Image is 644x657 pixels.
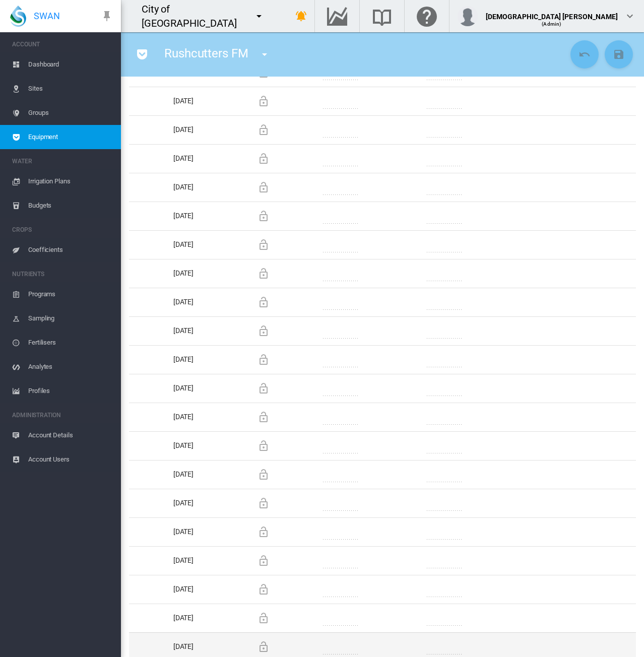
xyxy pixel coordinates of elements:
button: Locking this row will prevent custom changes being overwritten by future data imports [253,91,274,111]
span: Coefficients [28,238,113,262]
md-icon: Locking this row will prevent custom changes being overwritten by future data imports [257,411,270,423]
md-icon: Locking this row will prevent custom changes being overwritten by future data imports [257,296,270,308]
button: Locking this row will prevent custom changes being overwritten by future data imports [253,350,274,370]
md-icon: Locking this row will prevent custom changes being overwritten by future data imports [257,469,270,481]
div: City of [GEOGRAPHIC_DATA] [142,2,248,30]
span: Profiles [28,379,113,403]
span: Analytes [28,355,113,379]
span: [DATE] [173,413,194,421]
span: [DATE] [173,240,194,248]
span: [DATE] [173,384,194,392]
md-icon: icon-bell-ring [295,10,307,22]
span: SWAN [34,10,60,22]
span: [DATE] [173,642,194,650]
span: (Admin) [542,21,561,27]
span: Rushcutters FM [164,46,248,60]
div: [DEMOGRAPHIC_DATA] [PERSON_NAME] [486,8,618,18]
span: Programs [28,282,113,306]
button: Locking this row will prevent custom changes being overwritten by future data imports [253,493,274,513]
button: Locking this row will prevent custom changes being overwritten by future data imports [253,608,274,628]
span: [DATE] [173,499,194,507]
span: [DATE] [173,125,194,134]
button: Locking this row will prevent custom changes being overwritten by future data imports [253,551,274,571]
span: Groups [28,101,113,125]
span: ADMINISTRATION [12,407,113,423]
span: [DATE] [173,355,194,363]
span: Budgets [28,193,113,218]
button: icon-menu-down [254,44,275,64]
span: Irrigation Plans [28,169,113,193]
button: Save Changes [605,40,633,69]
button: Locking this row will prevent custom changes being overwritten by future data imports [253,637,274,657]
span: Sites [28,77,113,101]
button: icon-bell-ring [291,6,311,26]
span: [DATE] [173,528,194,536]
span: [DATE] [173,269,194,277]
span: [DATE] [173,154,194,162]
span: Fertilisers [28,331,113,355]
span: [DATE] [173,585,194,593]
md-icon: icon-menu-down [259,48,271,60]
md-icon: Locking this row will prevent custom changes being overwritten by future data imports [257,95,270,107]
md-icon: Locking this row will prevent custom changes being overwritten by future data imports [257,239,270,251]
md-icon: icon-pocket [136,48,148,60]
span: [DATE] [173,441,194,449]
md-icon: Locking this row will prevent custom changes being overwritten by future data imports [257,354,270,366]
button: Locking this row will prevent custom changes being overwritten by future data imports [253,579,274,600]
md-icon: Locking this row will prevent custom changes being overwritten by future data imports [257,382,270,395]
md-icon: Locking this row will prevent custom changes being overwritten by future data imports [257,612,270,624]
span: Dashboard [28,52,113,77]
span: Account Users [28,447,113,472]
span: WATER [12,153,113,169]
md-icon: icon-menu-down [253,10,265,22]
button: Locking this row will prevent custom changes being overwritten by future data imports [253,378,274,399]
span: [DATE] [173,556,194,564]
button: Locking this row will prevent custom changes being overwritten by future data imports [253,177,274,198]
span: [DATE] [173,97,194,105]
span: [DATE] [173,326,194,335]
md-icon: Locking this row will prevent custom changes being overwritten by future data imports [257,124,270,136]
md-icon: icon-chevron-down [624,10,636,22]
md-icon: Locking this row will prevent custom changes being overwritten by future data imports [257,641,270,653]
button: Locking this row will prevent custom changes being overwritten by future data imports [253,436,274,456]
md-icon: Click here for help [415,10,439,22]
button: Locking this row will prevent custom changes being overwritten by future data imports [253,465,274,485]
md-icon: Locking this row will prevent custom changes being overwritten by future data imports [257,268,270,280]
md-icon: Locking this row will prevent custom changes being overwritten by future data imports [257,497,270,509]
button: icon-pocket [132,44,152,64]
button: Locking this row will prevent custom changes being overwritten by future data imports [253,120,274,140]
md-icon: Search the knowledge base [370,10,394,22]
md-icon: Locking this row will prevent custom changes being overwritten by future data imports [257,210,270,222]
button: icon-menu-down [249,6,269,26]
md-icon: Go to the Data Hub [325,10,349,22]
button: Locking this row will prevent custom changes being overwritten by future data imports [253,522,274,542]
md-icon: Locking this row will prevent custom changes being overwritten by future data imports [257,440,270,452]
md-icon: icon-undo [578,48,591,60]
button: Locking this row will prevent custom changes being overwritten by future data imports [253,292,274,312]
md-icon: Locking this row will prevent custom changes being overwritten by future data imports [257,325,270,337]
md-icon: icon-pin [101,10,113,22]
span: [DATE] [173,470,194,478]
button: Cancel Changes [570,40,599,69]
span: NUTRIENTS [12,266,113,282]
button: Locking this row will prevent custom changes being overwritten by future data imports [253,235,274,255]
span: CROPS [12,222,113,238]
button: Locking this row will prevent custom changes being overwritten by future data imports [253,321,274,341]
span: Account Details [28,423,113,447]
span: [DATE] [173,212,194,220]
span: Equipment [28,125,113,149]
span: ACCOUNT [12,36,113,52]
md-icon: Locking this row will prevent custom changes being overwritten by future data imports [257,181,270,193]
md-icon: icon-content-save [613,48,625,60]
button: Locking this row will prevent custom changes being overwritten by future data imports [253,206,274,226]
img: SWAN-Landscape-Logo-Colour-drop.png [10,6,26,27]
span: [DATE] [173,298,194,306]
img: profile.jpg [458,6,478,26]
button: Locking this row will prevent custom changes being overwritten by future data imports [253,264,274,284]
button: Locking this row will prevent custom changes being overwritten by future data imports [253,407,274,427]
md-icon: Locking this row will prevent custom changes being overwritten by future data imports [257,583,270,596]
span: [DATE] [173,614,194,622]
md-icon: Locking this row will prevent custom changes being overwritten by future data imports [257,555,270,567]
span: [DATE] [173,183,194,191]
md-icon: Locking this row will prevent custom changes being overwritten by future data imports [257,153,270,165]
